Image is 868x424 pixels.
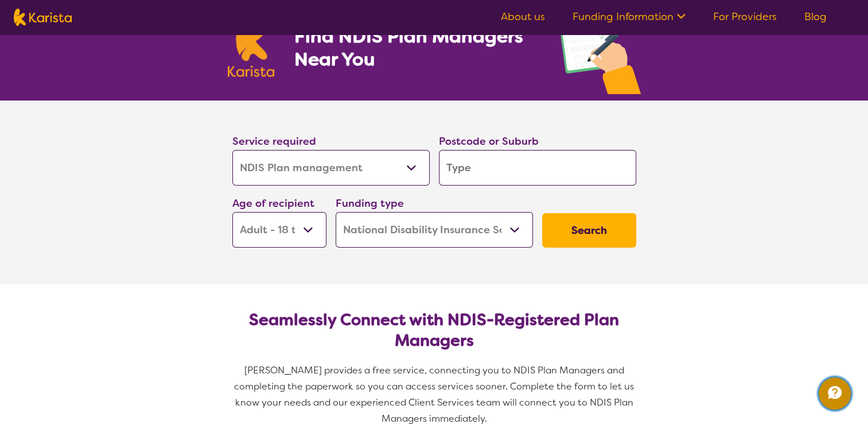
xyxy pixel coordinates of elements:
[819,377,851,410] button: Channel Menu
[501,10,545,24] a: About us
[294,25,534,71] h1: Find NDIS Plan Managers Near You
[542,213,636,248] button: Search
[439,150,636,186] input: Type
[439,134,539,148] label: Postcode or Suburb
[336,196,404,210] label: Funding type
[232,134,316,148] label: Service required
[14,9,72,26] img: Karista logo
[804,10,827,24] a: Blog
[228,15,275,77] img: Karista logo
[242,310,627,351] h2: Seamlessly Connect with NDIS-Registered Plan Managers
[232,196,314,210] label: Age of recipient
[573,10,686,24] a: Funding Information
[713,10,777,24] a: For Providers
